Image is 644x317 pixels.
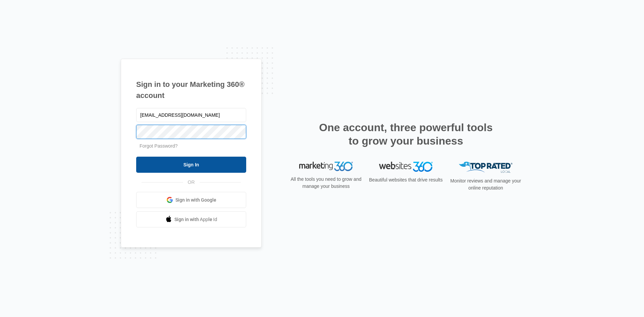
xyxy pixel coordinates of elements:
span: Sign in with Google [175,197,216,204]
span: Sign in with Apple Id [174,216,217,223]
img: Websites 360 [379,162,433,171]
a: Forgot Password? [140,143,178,149]
h2: One account, three powerful tools to grow your business [317,121,495,148]
p: Beautiful websites that drive results [368,176,443,183]
img: Marketing 360 [299,162,353,171]
h1: Sign in to your Marketing 360® account [136,79,246,101]
img: Top Rated Local [459,162,513,173]
a: Sign in with Apple Id [136,211,246,227]
input: Email [136,108,246,122]
p: Monitor reviews and manage your online reputation [448,177,523,192]
p: All the tools you need to grow and manage your business [288,176,364,190]
a: Sign in with Google [136,192,246,208]
span: OR [183,179,200,186]
input: Sign In [136,157,246,173]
